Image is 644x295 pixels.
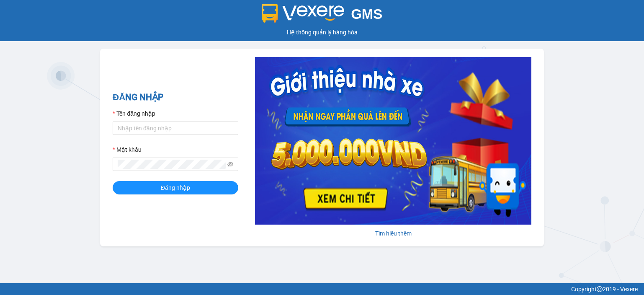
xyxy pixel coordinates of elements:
div: Tìm hiểu thêm [255,229,531,238]
span: eye-invisible [227,161,233,167]
input: Mật khẩu [118,160,226,169]
label: Tên đăng nhập [113,109,155,118]
div: Copyright 2019 - Vexere [6,285,638,294]
label: Mật khẩu [113,145,142,154]
h2: ĐĂNG NHẬP [113,91,238,104]
button: Đăng nhập [113,181,238,194]
img: banner-0 [255,57,531,225]
input: Tên đăng nhập [113,122,238,135]
div: Hệ thống quản lý hàng hóa [2,28,642,37]
a: GMS [262,13,383,19]
img: logo 2 [262,4,345,23]
span: copyright [597,286,603,292]
span: GMS [351,6,382,22]
span: Đăng nhập [161,183,190,192]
